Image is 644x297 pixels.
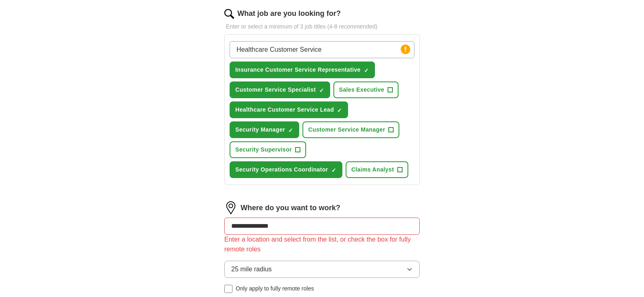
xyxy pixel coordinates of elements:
span: Security Operations Coordinator [235,165,328,174]
button: Security Operations Coordinator✓ [230,161,342,178]
span: Customer Service Specialist [235,86,316,94]
img: search.png [224,9,234,19]
span: ✓ [319,87,324,94]
button: Security Manager✓ [230,121,299,138]
span: 25 mile radius [231,264,272,274]
span: Customer Service Manager [308,125,385,134]
div: Enter a location and select from the list, or check the box for fully remote roles [224,235,420,254]
span: Security Supervisor [235,145,292,154]
span: Healthcare Customer Service Lead [235,106,334,114]
button: Customer Service Specialist✓ [230,81,330,98]
button: 25 mile radius [224,261,420,278]
button: Security Supervisor [230,141,306,158]
span: Claims Analyst [351,165,394,174]
input: Type a job title and press enter [230,41,414,58]
span: Sales Executive [339,86,384,94]
button: Claims Analyst [346,161,408,178]
label: What job are you looking for? [237,8,341,19]
span: Security Manager [235,125,285,134]
span: ✓ [288,127,293,134]
p: Enter or select a minimum of 3 job titles (4-8 recommended) [224,22,420,31]
button: Customer Service Manager [302,121,399,138]
img: location.png [224,201,237,214]
button: Insurance Customer Service Representative✓ [230,62,375,78]
button: Sales Executive [333,81,399,98]
span: ✓ [331,167,336,174]
span: Only apply to fully remote roles [236,284,314,293]
span: ✓ [364,67,369,74]
input: Only apply to fully remote roles [224,285,232,293]
span: ✓ [337,107,342,114]
button: Healthcare Customer Service Lead✓ [230,101,348,118]
span: Insurance Customer Service Representative [235,66,361,74]
label: Where do you want to work? [241,202,340,213]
